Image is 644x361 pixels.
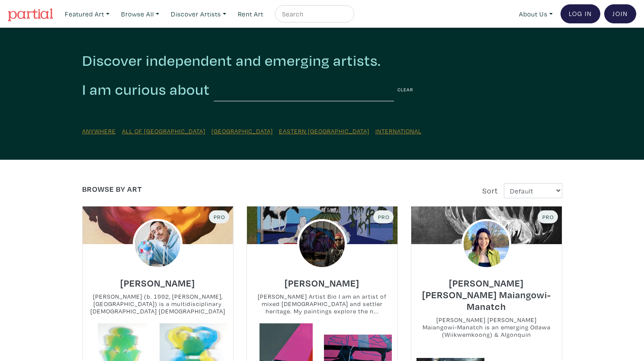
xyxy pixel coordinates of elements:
[279,127,369,135] a: Eastern [GEOGRAPHIC_DATA]
[561,4,600,23] a: Log In
[482,186,498,196] span: Sort
[377,213,390,220] span: Pro
[541,213,554,220] span: Pro
[461,219,512,269] img: phpThumb.php
[82,80,210,99] h2: I am curious about
[82,51,562,70] h2: Discover independent and emerging artists.
[604,4,636,23] a: Join
[211,127,273,135] a: [GEOGRAPHIC_DATA]
[411,287,562,297] a: [PERSON_NAME] [PERSON_NAME] Maiangowi-Manatch
[411,277,562,312] h6: [PERSON_NAME] [PERSON_NAME] Maiangowi-Manatch
[285,275,359,285] a: [PERSON_NAME]
[411,316,562,339] small: [PERSON_NAME] [PERSON_NAME] Maiangowi-Manatch is an emerging Odawa (Wiikwemkoong) & Algonquin (Mi...
[375,127,422,135] a: International
[234,5,267,23] a: Rent Art
[120,275,195,285] a: [PERSON_NAME]
[281,9,346,19] input: Search
[247,293,397,316] small: [PERSON_NAME] Artist Bio I am an artist of mixed [DEMOGRAPHIC_DATA] and settler heritage. My pain...
[82,127,116,135] a: Anywhere
[122,127,205,135] a: All of [GEOGRAPHIC_DATA]
[167,5,230,23] a: Discover Artists
[82,184,142,194] a: Browse by Art
[83,293,233,316] small: [PERSON_NAME] (b. 1992, [PERSON_NAME], [GEOGRAPHIC_DATA]) is a multidisciplinary [DEMOGRAPHIC_DAT...
[213,213,225,220] span: Pro
[133,219,183,269] img: phpThumb.php
[61,5,113,23] a: Featured Art
[397,84,413,94] a: Clear
[397,86,413,93] small: Clear
[297,219,347,269] img: phpThumb.php
[120,277,195,289] h6: [PERSON_NAME]
[515,5,557,23] a: About Us
[117,5,163,23] a: Browse All
[285,277,359,289] h6: [PERSON_NAME]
